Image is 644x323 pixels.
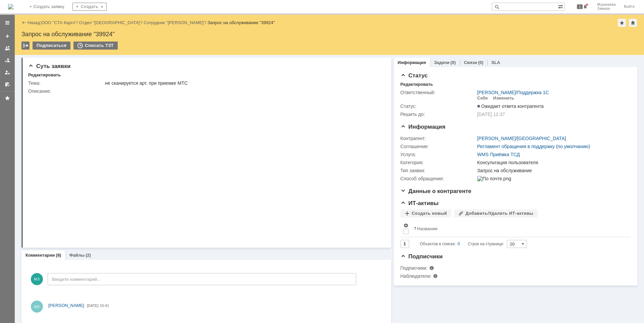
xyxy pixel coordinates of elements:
[458,240,460,248] div: 0
[400,144,476,149] div: Соглашение:
[28,20,40,25] a: Назад
[87,304,99,308] span: [DATE]
[400,168,476,173] div: Тип заявки:
[28,80,104,86] div: Тема:
[477,176,511,181] img: По почте.png
[69,253,85,258] a: Файлы
[400,136,476,141] div: Контрагент:
[31,273,43,285] span: МЗ
[400,152,476,157] div: Услуга:
[477,112,505,117] span: [DATE] 12:37
[400,104,476,109] div: Статус:
[28,63,70,69] span: Суть заявки
[417,226,438,231] div: Название
[477,160,627,165] div: Консультация пользователя
[79,20,142,25] a: Отдел "[GEOGRAPHIC_DATA]"
[477,136,566,141] div: /
[597,3,615,7] span: Муракаева
[398,60,426,65] a: Информация
[2,55,13,66] a: Заявки в моей ответственности
[478,60,483,65] div: (0)
[450,60,456,65] div: (0)
[105,80,381,86] div: не сканируется арт. при приемке МТС
[21,42,30,50] div: Работа с массовостью
[400,112,476,117] div: Решить до:
[8,4,13,9] img: logo
[25,253,55,258] a: Комментарии
[477,90,549,95] div: /
[618,19,626,27] div: Добавить в избранное
[400,265,468,271] div: Подписчики:
[48,303,84,308] span: [PERSON_NAME]
[79,20,144,25] div: /
[400,160,476,165] div: Категория:
[41,20,77,25] a: ООО "СТА Карго"
[100,304,109,308] span: 15:41
[477,90,516,95] a: [PERSON_NAME]
[400,124,445,130] span: Информация
[8,4,13,9] a: Перейти на домашнюю страницу
[72,3,107,11] div: Создать
[40,20,41,25] div: |
[400,188,472,194] span: Данные о контрагенте
[2,79,13,90] a: Мои согласования
[2,43,13,54] a: Заявки на командах
[41,20,79,25] div: /
[400,200,439,206] span: ИТ-активы
[477,144,590,149] a: Регламент обращения в поддержку (по умолчанию)
[400,90,476,95] div: Ответственный:
[577,4,583,9] span: 1
[208,20,275,25] div: Запрос на обслуживание "39924"
[86,253,91,258] div: (2)
[144,20,205,25] a: Сотрудник "[PERSON_NAME]"
[420,240,504,248] i: Строк на странице:
[28,72,61,78] div: Редактировать
[420,242,456,246] span: Объектов в списке:
[491,60,500,65] a: SLA
[517,90,549,95] a: Поддержка 1С
[144,20,208,25] div: /
[477,136,516,141] a: [PERSON_NAME]
[434,60,449,65] a: Задачи
[597,7,615,11] span: Замира
[400,176,476,181] div: Способ обращения:
[400,253,443,260] span: Подписчики
[2,67,13,78] a: Мои заявки
[464,60,477,65] a: Связи
[28,88,382,94] div: Описание:
[400,82,433,87] div: Редактировать
[21,31,637,38] div: Запрос на обслуживание "39924"
[477,152,520,157] a: WMS Приёмка ТСД
[493,95,514,101] div: Изменить
[48,302,84,309] a: [PERSON_NAME]
[477,95,488,101] div: Себе
[400,273,468,279] div: Наблюдатели:
[517,136,566,141] a: [GEOGRAPHIC_DATA]
[558,3,565,9] span: Расширенный поиск
[477,168,627,173] div: Запрос на обслуживание
[629,19,637,27] div: Сделать домашней страницей
[477,104,544,109] span: Ожидает ответа контрагента
[400,72,428,79] span: Статус
[403,223,409,228] span: Настройки
[2,31,13,42] a: Создать заявку
[56,253,61,258] div: (8)
[411,220,625,237] th: Название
